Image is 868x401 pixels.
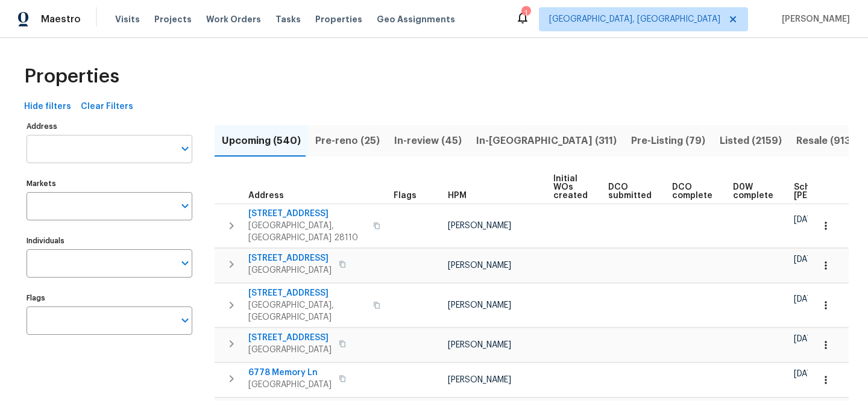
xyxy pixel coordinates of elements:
span: [PERSON_NAME] [448,261,511,270]
span: [GEOGRAPHIC_DATA] [248,344,332,356]
span: [DATE] [794,216,819,224]
span: HPM [448,191,467,200]
span: Listed (2159) [720,132,782,149]
span: [PERSON_NAME] [448,376,511,384]
span: In-review (45) [394,132,462,149]
span: [GEOGRAPHIC_DATA], [GEOGRAPHIC_DATA] 28110 [248,220,366,244]
span: Projects [154,13,192,25]
button: Hide filters [19,96,76,118]
span: Resale (913) [796,132,854,149]
span: Maestro [41,13,81,25]
span: Initial WOs created [553,175,588,200]
span: Geo Assignments [377,13,455,25]
span: [STREET_ADDRESS] [248,287,366,299]
span: Tasks [275,15,301,23]
span: Work Orders [206,13,261,25]
span: Hide filters [24,99,71,114]
span: Clear Filters [81,99,133,114]
span: [DATE] [794,295,819,303]
span: [GEOGRAPHIC_DATA], [GEOGRAPHIC_DATA] [248,299,366,323]
span: [STREET_ADDRESS] [248,252,332,264]
label: Flags [27,294,192,302]
span: Scheduled [PERSON_NAME] [794,183,862,200]
button: Open [177,255,193,272]
span: [STREET_ADDRESS] [248,332,332,344]
button: Clear Filters [76,96,138,118]
div: 1 [521,7,530,19]
span: [DATE] [794,335,819,343]
span: In-[GEOGRAPHIC_DATA] (311) [476,132,617,149]
button: Open [177,140,193,157]
span: [PERSON_NAME] [448,222,511,230]
span: Visits [115,13,140,25]
span: [PERSON_NAME] [777,13,850,25]
span: DCO complete [672,183,712,200]
span: Pre-reno (25) [315,132,380,149]
span: DCO submitted [608,183,652,200]
span: Pre-Listing (79) [631,132,705,149]
button: Open [177,312,193,329]
span: [GEOGRAPHIC_DATA] [248,379,332,391]
span: Upcoming (540) [222,132,301,149]
span: [GEOGRAPHIC_DATA], [GEOGRAPHIC_DATA] [549,13,720,25]
span: D0W complete [733,183,773,200]
label: Address [27,123,192,130]
span: 6778 Memory Ln [248,367,332,379]
label: Markets [27,180,192,187]
span: [DATE] [794,255,819,264]
span: [DATE] [794,370,819,378]
label: Individuals [27,237,192,244]
span: [PERSON_NAME] [448,341,511,349]
span: Properties [24,70,119,82]
span: Flags [394,191,417,200]
span: Address [248,191,284,200]
span: [GEOGRAPHIC_DATA] [248,264,332,276]
span: [PERSON_NAME] [448,301,511,309]
button: Open [177,197,193,214]
span: Properties [315,13,362,25]
span: [STREET_ADDRESS] [248,208,366,220]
